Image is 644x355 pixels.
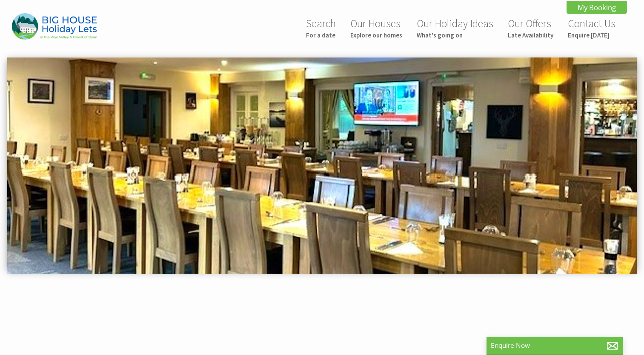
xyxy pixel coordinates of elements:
a: Our Holiday IdeasWhat's going on [417,17,493,39]
a: Our HousesExplore our homes [350,17,402,39]
small: Enquire [DATE] [568,31,615,39]
small: Explore our homes [350,31,402,39]
small: Late Availability [508,31,553,39]
p: Enquire Now [491,341,618,350]
small: For a date [306,31,336,39]
a: Contact UsEnquire [DATE] [568,17,615,39]
small: What's going on [417,31,493,39]
img: Big House Holiday Lets [12,13,97,39]
a: My Booking [567,1,627,14]
a: Our OffersLate Availability [508,17,553,39]
a: SearchFor a date [306,17,336,39]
